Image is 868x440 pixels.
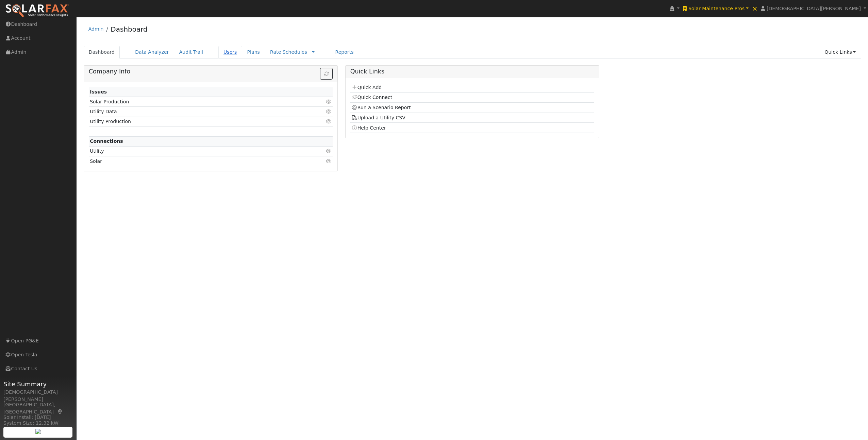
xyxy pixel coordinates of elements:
[84,46,120,58] a: Dashboard
[3,420,73,427] div: System Size: 12.32 kW
[89,97,294,107] td: Solar Production
[325,149,332,153] i: Click to view
[242,46,265,58] a: Plans
[325,109,332,114] i: Click to view
[174,46,208,58] a: Audit Trail
[3,414,73,421] div: Solar Install: [DATE]
[90,89,107,95] strong: Issues
[351,85,382,90] a: Quick Add
[88,26,104,32] a: Admin
[3,389,73,403] div: [DEMOGRAPHIC_DATA][PERSON_NAME]
[89,68,333,75] h5: Company Info
[351,125,386,131] a: Help Center
[111,25,148,33] a: Dashboard
[752,4,758,13] span: ×
[218,46,242,58] a: Users
[819,46,861,58] a: Quick Links
[90,138,123,144] strong: Connections
[350,68,595,75] h5: Quick Links
[325,99,332,104] i: Click to view
[35,429,41,434] img: retrieve
[270,49,307,55] a: Rate Schedules
[89,156,294,166] td: Solar
[330,46,358,58] a: Reports
[325,159,332,164] i: Click to view
[5,4,69,18] img: SolarFax
[351,95,392,100] a: Quick Connect
[89,117,294,126] td: Utility Production
[130,46,174,58] a: Data Analyzer
[89,107,294,117] td: Utility Data
[3,401,73,416] div: [GEOGRAPHIC_DATA], [GEOGRAPHIC_DATA]
[57,409,63,414] a: Map
[325,119,332,124] i: Click to view
[3,379,73,389] span: Site Summary
[351,105,411,110] a: Run a Scenario Report
[351,115,405,120] a: Upload a Utility CSV
[89,146,294,156] td: Utility
[688,6,745,11] span: Solar Maintenance Pros
[767,6,861,11] span: [DEMOGRAPHIC_DATA][PERSON_NAME]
